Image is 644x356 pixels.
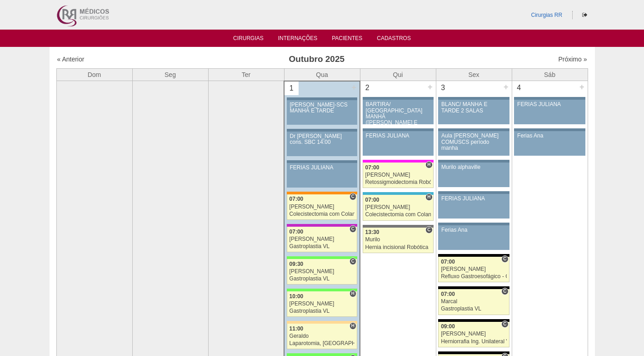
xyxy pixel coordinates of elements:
div: Herniorrafia Ing. Unilateral VL [441,339,507,345]
div: Dr [PERSON_NAME] cons. SBC 14:00 [290,133,354,145]
th: Dom [56,68,132,81]
div: Key: Neomater [363,192,434,195]
span: 13:30 [365,229,379,235]
div: Key: Aviso [438,223,509,225]
div: 2 [360,81,374,95]
a: Aula [PERSON_NAME] COMUSCS período manha [438,131,509,156]
th: Ter [208,68,284,81]
div: Key: Blanc [438,254,509,257]
div: FERIAS JULIANA [441,196,506,202]
span: Hospital [425,193,432,201]
a: FERIAS JULIANA [363,131,434,156]
div: Key: Brasil [287,256,357,259]
th: Qui [360,68,436,81]
div: FERIAS JULIANA [290,165,354,171]
div: Key: Maria Braido [287,224,357,227]
a: C 07:00 [PERSON_NAME] Refluxo Gastroesofágico - Cirurgia VL [438,257,509,282]
div: Laparotomia, [GEOGRAPHIC_DATA], Drenagem, Bridas VL [290,341,355,346]
i: Sair [582,12,587,18]
div: Key: Aviso [438,128,509,131]
div: Key: Brasil [287,289,357,291]
div: Gastroplastia VL [290,308,355,314]
div: Key: Aviso [514,128,585,131]
div: [PERSON_NAME] [290,236,355,242]
a: Murilo alphaville [438,163,509,187]
span: 11:00 [290,325,304,332]
th: Qua [284,68,360,81]
div: 3 [436,81,450,95]
div: Key: Aviso [438,97,509,100]
div: Marcal [441,299,507,305]
div: + [502,81,510,93]
div: Gastroplastia VL [441,306,507,312]
div: 1 [285,81,299,95]
div: FERIAS JULIANA [366,133,430,139]
div: [PERSON_NAME]-SCS MANHÃ E TARDE [290,102,354,114]
div: Key: Aviso [287,129,357,132]
div: Geraldo [290,333,355,339]
a: [PERSON_NAME]-SCS MANHÃ E TARDE [287,100,357,125]
a: C 13:30 Murilo Hernia incisional Robótica [363,228,434,253]
div: Murilo alphaville [441,164,506,170]
div: [PERSON_NAME] [441,331,507,337]
a: C 07:00 [PERSON_NAME] Colecistectomia com Colangiografia VL [287,194,357,220]
div: Key: Aviso [514,97,585,100]
a: Cirurgias [233,35,264,44]
span: Hospital [349,290,356,297]
span: 07:00 [441,259,455,265]
span: 09:30 [290,261,304,267]
span: 10:00 [290,293,304,300]
div: Key: Aviso [363,97,434,100]
div: Aula [PERSON_NAME] COMUSCS período manha [441,133,506,151]
a: H 11:00 Geraldo Laparotomia, [GEOGRAPHIC_DATA], Drenagem, Bridas VL [287,324,357,349]
div: Key: Aviso [287,97,357,100]
div: [PERSON_NAME] [365,204,431,210]
a: Dr [PERSON_NAME] cons. SBC 14:00 [287,132,357,156]
span: 09:00 [441,323,455,330]
th: Seg [132,68,208,81]
div: Hernia incisional Robótica [365,244,431,250]
div: + [350,81,358,93]
span: 07:00 [365,197,379,203]
div: Key: Blanc [438,351,509,354]
div: Refluxo Gastroesofágico - Cirurgia VL [441,274,507,280]
span: 07:00 [441,291,455,297]
div: + [426,81,434,93]
th: Sáb [512,68,588,81]
div: Key: Aviso [287,160,357,163]
div: Key: Aviso [438,160,509,163]
a: H 07:00 [PERSON_NAME] Colecistectomia com Colangiografia VL [363,195,434,220]
div: + [578,81,586,93]
div: Key: Blanc [438,286,509,289]
a: BARTIRA/ [GEOGRAPHIC_DATA] MANHÃ ([PERSON_NAME] E ANA)/ SANTA JOANA -TARDE [363,100,434,124]
div: Gastroplastia VL [290,276,355,282]
a: BLANC/ MANHÃ E TARDE 2 SALAS [438,100,509,124]
div: Key: Blanc [438,319,509,322]
span: Consultório [501,288,508,295]
div: Key: Brasil [287,353,357,356]
div: Key: Pro Matre [363,160,434,163]
div: Gastroplastia VL [290,244,355,249]
a: « Anterior [57,56,85,63]
div: Key: Santa Catarina [363,225,434,228]
div: Key: Bartira [287,321,357,324]
a: Ferias Ana [514,131,585,156]
div: Key: Aviso [438,191,509,194]
div: [PERSON_NAME] [441,266,507,272]
div: [PERSON_NAME] [365,172,431,178]
span: 07:00 [290,196,304,202]
a: C 07:00 Marcal Gastroplastia VL [438,289,509,315]
span: Hospital [425,161,432,168]
a: H 10:00 [PERSON_NAME] Gastroplastia VL [287,291,357,317]
a: C 09:30 [PERSON_NAME] Gastroplastia VL [287,259,357,285]
span: 07:00 [365,164,379,171]
div: 4 [512,81,526,95]
div: [PERSON_NAME] [290,269,355,275]
span: Consultório [425,226,432,234]
div: Ferias Ana [517,133,582,139]
a: FERIAS JULIANA [287,163,357,188]
a: Cadastros [377,35,411,44]
div: [PERSON_NAME] [290,204,355,210]
h3: Outubro 2025 [184,53,449,66]
span: Hospital [349,322,356,330]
